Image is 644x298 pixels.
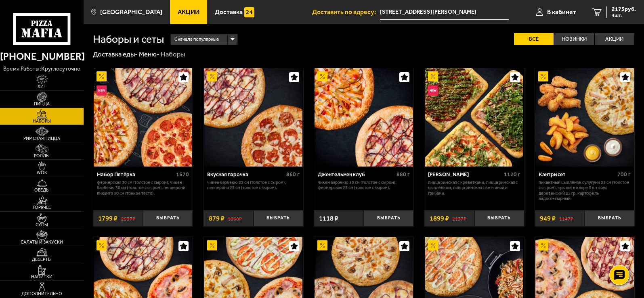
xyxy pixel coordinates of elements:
p: Пицца Римская с креветками, Пицца Римская с цыплёнком, Пицца Римская с ветчиной и грибами. [428,180,520,196]
a: АкционныйВкусная парочка [203,68,303,166]
label: Все [514,33,554,45]
div: Кантри сет [539,171,615,178]
span: 879 ₽ [209,215,224,222]
span: Доставка [215,9,243,15]
span: 1118 ₽ [319,215,338,222]
span: 4 шт. [612,13,636,18]
p: Чикен Барбекю 25 см (толстое с сыром), Фермерская 25 см (толстое с сыром). [318,180,410,191]
div: [PERSON_NAME] [428,171,501,178]
img: Акционный [207,240,217,250]
img: Акционный [428,240,438,250]
button: Выбрать [254,210,303,227]
span: [GEOGRAPHIC_DATA] [100,9,162,15]
div: Наборы [161,50,185,59]
span: Доставить по адресу: [312,9,380,15]
button: Выбрать [364,210,413,227]
span: 860 г [286,171,300,178]
img: Акционный [96,71,107,81]
span: Акции [178,9,199,15]
img: Мама Миа [425,68,523,166]
p: Пикантный цыплёнок сулугуни 25 см (толстое с сыром), крылья в кляре 5 шт соус деревенский 25 гр, ... [539,180,631,201]
p: Чикен Барбекю 25 см (толстое с сыром), Пепперони 25 см (толстое с сыром). [207,180,299,191]
img: Набор Пятёрка [94,68,192,166]
img: Джентельмен клуб [315,68,413,166]
h1: Наборы и сеты [93,34,164,45]
a: АкционныйКантри сет [535,68,635,166]
button: Выбрать [143,210,193,227]
label: Акции [595,33,634,45]
span: 1670 [176,171,189,178]
a: АкционныйДжентельмен клуб [314,68,414,166]
span: 2175 руб. [612,6,636,12]
div: Вкусная парочка [207,171,284,178]
input: Ваш адрес доставки [380,5,509,20]
button: Выбрать [585,210,634,227]
img: Акционный [317,240,327,250]
img: Акционный [428,71,438,81]
img: Кантри сет [535,68,634,166]
label: Новинки [554,33,594,45]
button: Выбрать [474,210,524,227]
s: 1068 ₽ [228,215,242,222]
img: Новинка [428,85,438,96]
span: бульвар Александра Грина, 3 [380,5,509,20]
div: Джентельмен клуб [318,171,394,178]
p: Фермерская 30 см (толстое с сыром), Чикен Барбекю 30 см (толстое с сыром), Пепперони Пиканто 30 с... [97,180,189,196]
img: 15daf4d41897b9f0e9f617042186c801.svg [244,7,254,17]
span: 700 г [617,171,631,178]
img: Акционный [538,240,548,250]
span: 949 ₽ [540,215,556,222]
img: Акционный [96,240,107,250]
a: АкционныйНовинкаМама Миа [424,68,524,166]
img: Акционный [317,71,327,81]
s: 2537 ₽ [121,215,135,222]
a: АкционныйНовинкаНабор Пятёрка [93,68,193,166]
div: Набор Пятёрка [97,171,174,178]
img: Вкусная парочка [204,68,302,166]
span: 1899 ₽ [430,215,449,222]
a: Меню- [139,50,159,58]
s: 1147 ₽ [559,215,573,222]
span: Сначала популярные [174,33,219,46]
span: В кабинет [547,9,576,15]
a: Доставка еды- [93,50,138,58]
img: Акционный [207,71,217,81]
span: 880 г [396,171,410,178]
span: 1120 г [504,171,520,178]
span: 1799 ₽ [98,215,117,222]
img: Акционный [538,71,548,81]
s: 2137 ₽ [452,215,466,222]
img: Новинка [96,85,107,96]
